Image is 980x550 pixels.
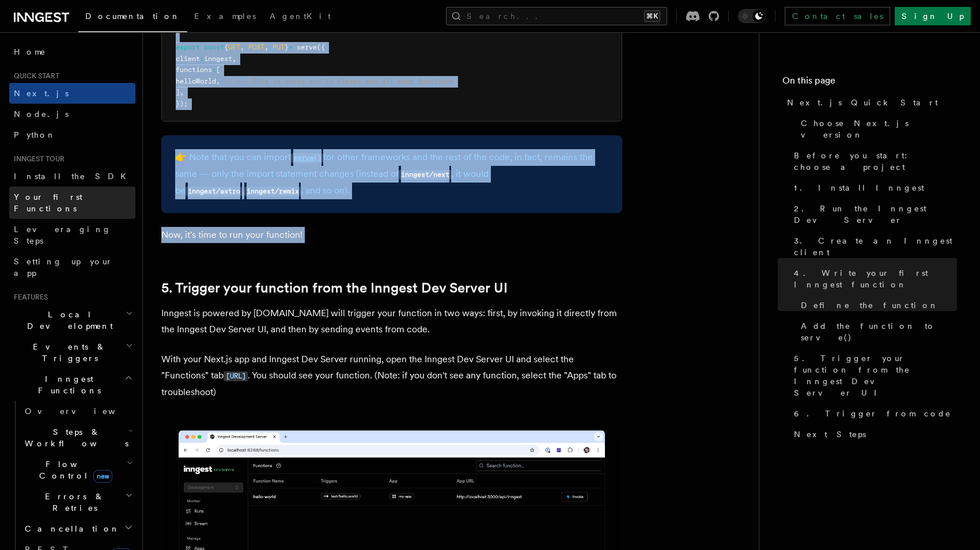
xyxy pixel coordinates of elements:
a: Next.js Quick Start [782,92,957,113]
span: } [285,43,289,51]
span: }); [176,100,188,108]
button: Errors & Retries [20,486,135,518]
span: Cancellation [20,523,120,534]
span: Inngest tour [9,154,65,164]
a: serve() [291,151,323,162]
p: Inngest is powered by [DOMAIN_NAME] will trigger your function in two ways: first, by invoking it... [161,305,622,337]
span: Node.js [14,109,69,119]
span: Documentation [85,12,180,21]
span: Next Steps [794,428,866,440]
button: Cancellation [20,518,135,539]
span: Errors & Retries [20,491,125,514]
span: new [93,470,112,483]
span: Add the function to serve() [801,320,957,343]
span: Your first Functions [14,192,82,213]
a: 3. Create an Inngest client [789,230,957,263]
span: Inngest Functions [9,373,124,396]
h4: On this page [782,74,957,92]
span: Examples [194,12,256,21]
span: , [216,77,220,85]
span: Next.js Quick Start [787,97,938,108]
span: ] [176,88,180,96]
span: inngest [204,55,232,63]
span: serve [297,43,317,51]
p: 👉 Note that you can import for other frameworks and the rest of the code, in fact, remains the sa... [175,149,608,199]
span: functions [176,66,212,74]
span: Steps & Workflows [20,426,128,449]
a: Define the function [796,295,957,316]
code: inngest/next [399,170,451,180]
a: 5. Trigger your function from the Inngest Dev Server UI [161,280,508,296]
span: Python [14,130,56,139]
span: Leveraging Steps [14,225,111,245]
span: AgentKit [270,12,331,21]
kbd: ⌘K [644,10,660,22]
a: 1. Install Inngest [789,177,957,198]
span: Choose Next.js version [801,117,957,141]
button: Flow Controlnew [20,454,135,486]
code: inngest/astro [186,187,242,196]
button: Steps & Workflows [20,422,135,454]
span: Next.js [14,89,69,98]
span: GET [228,43,240,51]
p: With your Next.js app and Inngest Dev Server running, open the Inngest Dev Server UI and select t... [161,351,622,400]
code: inngest/remix [244,187,301,196]
span: { [224,43,228,51]
span: helloWorld [176,77,216,85]
code: [URL] [224,371,248,381]
span: , [240,43,244,51]
p: Now, it's time to run your function! [161,227,622,243]
span: Events & Triggers [9,341,126,364]
a: Documentation [78,3,187,32]
a: Examples [187,3,263,31]
span: 3. Create an Inngest client [794,235,957,258]
span: 1. Install Inngest [794,182,924,194]
a: 4. Write your first Inngest function [789,263,957,295]
a: Before you start: choose a project [789,145,957,177]
span: Install the SDK [14,172,133,181]
span: Flow Control [20,458,127,481]
a: Next Steps [789,424,957,445]
button: Toggle dark mode [738,9,766,23]
span: Local Development [9,309,126,332]
span: = [289,43,293,51]
span: , [264,43,268,51]
a: Your first Functions [9,187,135,219]
a: Home [9,41,135,62]
a: 5. Trigger your function from the Inngest Dev Server UI [789,348,957,403]
a: Overview [20,401,135,422]
span: , [180,88,184,96]
span: POST [248,43,264,51]
a: Choose Next.js version [796,113,957,145]
span: : [212,66,216,74]
span: Overview [25,407,143,416]
a: Setting up your app [9,251,135,283]
a: AgentKit [263,3,338,31]
span: Setting up your app [14,257,113,278]
span: // <-- This is where you'll always add all your functions [224,77,454,85]
a: Install the SDK [9,166,135,187]
span: 6. Trigger from code [794,408,951,419]
span: Quick start [9,71,59,81]
a: 2. Run the Inngest Dev Server [789,198,957,230]
a: Contact sales [785,7,890,25]
a: Add the function to serve() [796,316,957,348]
span: const [204,43,224,51]
button: Search...⌘K [446,7,667,25]
button: Events & Triggers [9,336,135,369]
a: [URL] [224,370,248,381]
span: 4. Write your first Inngest function [794,267,957,290]
span: Home [14,46,46,58]
span: [ [216,66,220,74]
span: ({ [317,43,325,51]
span: PUT [273,43,285,51]
a: Sign Up [895,7,971,25]
span: Define the function [801,299,939,311]
span: export [176,43,200,51]
span: client [176,55,200,63]
a: Leveraging Steps [9,219,135,251]
span: : [200,55,204,63]
span: Before you start: choose a project [794,150,957,173]
code: serve() [291,153,323,163]
a: 6. Trigger from code [789,403,957,424]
